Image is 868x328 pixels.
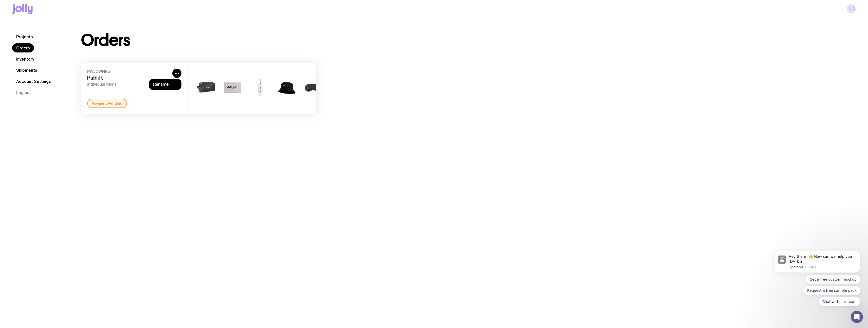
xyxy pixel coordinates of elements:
button: Log out [12,88,35,97]
a: Inventory [12,54,38,64]
span: PWJ0WNR5 [87,69,170,74]
a: Shipments [12,66,41,75]
a: Account Settings [12,77,55,86]
iframe: Intercom live chat [851,311,863,323]
h1: Orders [81,32,130,48]
button: Rename [153,82,177,87]
iframe: Intercom notifications message [767,245,868,325]
span: Individual Items [87,82,170,87]
a: NK [847,4,856,13]
h3: Publift [87,75,170,81]
a: Orders [12,43,34,52]
a: Projects [12,32,37,41]
div: Payment Pending [87,99,127,108]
